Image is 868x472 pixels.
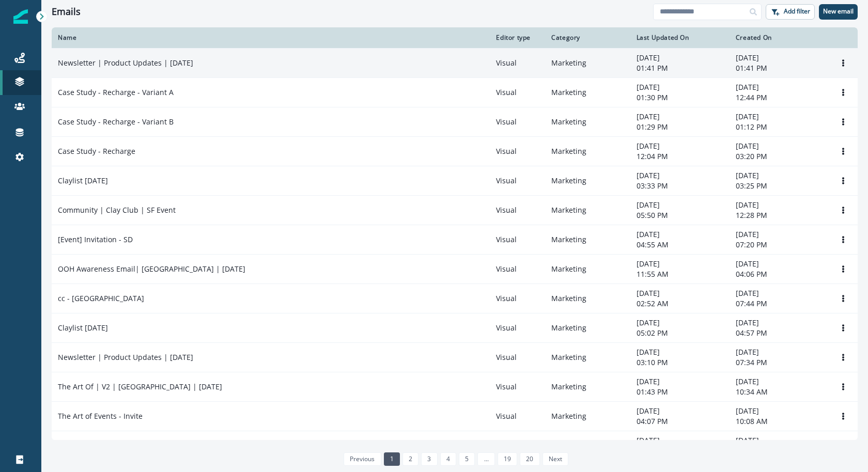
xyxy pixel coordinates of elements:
[637,298,723,309] p: 02:52 AM
[835,379,851,395] button: Options
[637,387,723,397] p: 01:43 PM
[545,225,630,254] td: Marketing
[58,264,245,274] p: OOH Awareness Email| [GEOGRAPHIC_DATA] | [DATE]
[440,452,456,466] a: Page 4
[459,452,475,466] a: Page 5
[835,438,851,453] button: Options
[490,431,545,460] td: Visual
[545,431,630,460] td: Marketing
[637,170,723,181] p: [DATE]
[637,240,723,250] p: 04:55 AM
[637,328,723,338] p: 05:02 PM
[736,328,823,338] p: 04:57 PM
[637,210,723,221] p: 05:50 PM
[551,34,624,42] div: Category
[52,431,858,460] a: Webinar announcement | Social Listening Webinar | CX | [DATE]VisualMarketing[DATE]03:46 PM[DATE]1...
[637,92,723,103] p: 01:30 PM
[490,107,545,136] td: Visual
[637,288,723,298] p: [DATE]
[490,401,545,431] td: Visual
[835,144,851,159] button: Options
[58,352,193,363] p: Newsletter | Product Updates | [DATE]
[823,8,854,15] p: New email
[835,55,851,71] button: Options
[736,435,823,446] p: [DATE]
[477,452,494,466] a: Jump forward
[490,254,545,284] td: Visual
[637,112,723,122] p: [DATE]
[637,435,723,446] p: [DATE]
[736,151,823,162] p: 03:20 PM
[490,48,545,77] td: Visual
[835,173,851,188] button: Options
[736,229,823,240] p: [DATE]
[384,452,400,466] a: Page 1 is your current page
[545,284,630,313] td: Marketing
[637,53,723,63] p: [DATE]
[637,229,723,240] p: [DATE]
[637,347,723,357] p: [DATE]
[736,376,823,387] p: [DATE]
[835,85,851,100] button: Options
[736,210,823,221] p: 12:28 PM
[52,313,858,342] a: Claylist [DATE]VisualMarketing[DATE]05:02 PM[DATE]04:57 PMOptions
[490,342,545,372] td: Visual
[736,259,823,269] p: [DATE]
[58,58,193,68] p: Newsletter | Product Updates | [DATE]
[835,291,851,306] button: Options
[490,166,545,195] td: Visual
[736,63,823,73] p: 01:41 PM
[545,107,630,136] td: Marketing
[58,234,133,245] p: [Event] Invitation - SD
[545,48,630,77] td: Marketing
[545,254,630,284] td: Marketing
[402,452,419,466] a: Page 2
[58,117,174,127] p: Case Study - Recharge - Variant B
[736,200,823,210] p: [DATE]
[496,34,539,42] div: Editor type
[637,63,723,73] p: 01:41 PM
[736,318,823,328] p: [DATE]
[52,77,858,107] a: Case Study - Recharge - Variant AVisualMarketing[DATE]01:30 PM[DATE]12:44 PMOptions
[58,176,108,186] p: Claylist [DATE]
[736,298,823,309] p: 07:44 PM
[58,323,108,333] p: Claylist [DATE]
[736,122,823,132] p: 01:12 PM
[52,401,858,431] a: The Art of Events - InviteVisualMarketing[DATE]04:07 PM[DATE]10:08 AMOptions
[498,452,517,466] a: Page 19
[736,170,823,181] p: [DATE]
[637,406,723,416] p: [DATE]
[637,269,723,279] p: 11:55 AM
[766,4,815,20] button: Add filter
[58,293,144,304] p: cc - [GEOGRAPHIC_DATA]
[637,357,723,368] p: 03:10 PM
[736,112,823,122] p: [DATE]
[736,141,823,151] p: [DATE]
[736,34,823,42] div: Created On
[736,288,823,298] p: [DATE]
[58,205,176,215] p: Community | Clay Club | SF Event
[52,284,858,313] a: cc - [GEOGRAPHIC_DATA]VisualMarketing[DATE]02:52 AM[DATE]07:44 PMOptions
[58,146,135,156] p: Case Study - Recharge
[52,166,858,195] a: Claylist [DATE]VisualMarketing[DATE]03:33 PM[DATE]03:25 PMOptions
[736,82,823,92] p: [DATE]
[58,411,143,421] p: The Art of Events - Invite
[637,200,723,210] p: [DATE]
[52,372,858,401] a: The Art Of | V2 | [GEOGRAPHIC_DATA] | [DATE]VisualMarketing[DATE]01:43 PM[DATE]10:34 AMOptions
[520,452,539,466] a: Page 20
[784,8,810,15] p: Add filter
[736,269,823,279] p: 04:06 PM
[545,166,630,195] td: Marketing
[637,318,723,328] p: [DATE]
[58,87,174,98] p: Case Study - Recharge - Variant A
[421,452,437,466] a: Page 3
[637,259,723,269] p: [DATE]
[52,225,858,254] a: [Event] Invitation - SDVisualMarketing[DATE]04:55 AM[DATE]07:20 PMOptions
[545,195,630,225] td: Marketing
[736,357,823,368] p: 07:34 PM
[490,77,545,107] td: Visual
[819,4,858,20] button: New email
[637,416,723,427] p: 04:07 PM
[835,202,851,218] button: Options
[490,313,545,342] td: Visual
